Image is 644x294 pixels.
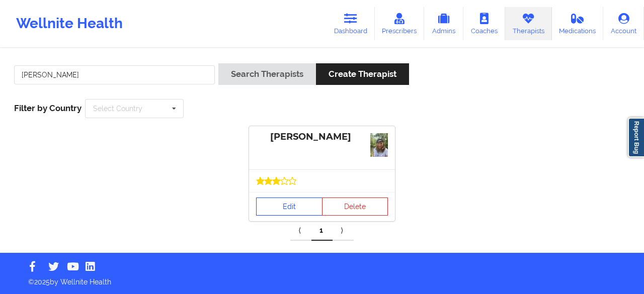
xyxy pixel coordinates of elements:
[256,198,323,216] a: Edit
[21,270,623,287] p: © 2025 by Wellnite Health
[218,63,316,85] button: Search Therapists
[327,7,375,40] a: Dashboard
[463,7,505,40] a: Coaches
[552,7,604,40] a: Medications
[628,118,644,157] a: Report Bug
[311,221,333,241] a: 1
[322,198,388,216] button: Delete
[370,133,388,157] img: f42c3994-79df-487b-9550-d385c66d478c_88f5b816-5383-4236-b410-92ad9d2074e2IMG_6148.jpeg
[505,7,552,40] a: Therapists
[290,221,311,241] a: Previous item
[316,63,409,85] button: Create Therapist
[333,221,354,241] a: Next item
[256,131,388,143] div: [PERSON_NAME]
[424,7,463,40] a: Admins
[14,65,215,84] input: Search Keywords
[93,105,142,112] div: Select Country
[290,221,354,241] div: Pagination Navigation
[603,7,644,40] a: Account
[375,7,425,40] a: Prescribers
[14,103,82,113] span: Filter by Country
